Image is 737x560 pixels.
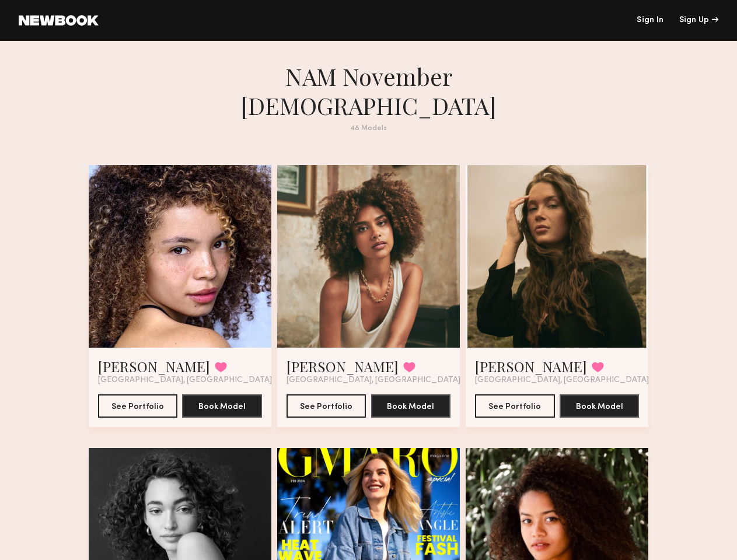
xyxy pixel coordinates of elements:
[182,394,262,418] button: Book Model
[287,376,460,385] span: [GEOGRAPHIC_DATA], [GEOGRAPHIC_DATA]
[475,357,587,376] a: [PERSON_NAME]
[475,376,649,385] span: [GEOGRAPHIC_DATA], [GEOGRAPHIC_DATA]
[637,16,663,24] a: Sign In
[475,394,555,418] button: See Portfolio
[371,394,451,418] button: Book Model
[560,394,640,418] button: Book Model
[371,401,451,411] a: Book Model
[98,394,178,418] button: See Portfolio
[287,357,399,376] a: [PERSON_NAME]
[98,357,210,376] a: [PERSON_NAME]
[182,401,262,411] a: Book Model
[560,401,640,411] a: Book Model
[159,62,579,120] h1: NAM November [DEMOGRAPHIC_DATA]
[98,376,272,385] span: [GEOGRAPHIC_DATA], [GEOGRAPHIC_DATA]
[159,125,579,132] div: 48 Models
[679,16,718,24] div: Sign Up
[287,394,366,418] button: See Portfolio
